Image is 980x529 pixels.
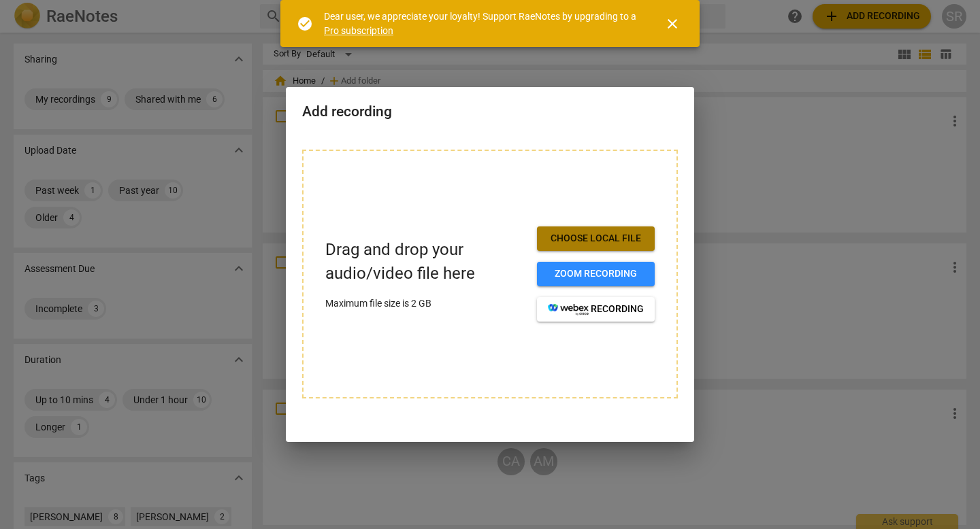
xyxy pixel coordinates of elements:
[325,238,526,286] p: Drag and drop your audio/video file here
[656,7,689,40] button: Close
[537,262,655,286] button: Zoom recording
[302,103,678,120] h2: Add recording
[537,226,655,251] button: Choose local file
[324,25,393,36] a: Pro subscription
[324,10,640,37] div: Dear user, we appreciate your loyalty! Support RaeNotes by upgrading to a
[297,16,313,32] span: check_circle
[548,267,644,281] span: Zoom recording
[537,297,655,322] button: recording
[325,296,526,311] p: Maximum file size is 2 GB
[548,232,644,245] span: Choose local file
[664,16,681,32] span: close
[548,303,644,316] span: recording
